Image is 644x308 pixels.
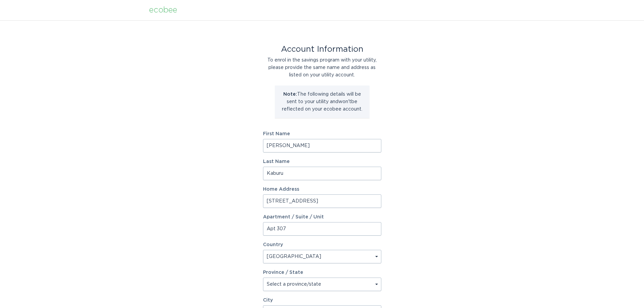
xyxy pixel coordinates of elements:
[280,91,364,113] p: The following details will be sent to your utility and won't be reflected on your ecobee account.
[263,187,381,192] label: Home Address
[149,6,177,14] div: ecobee
[283,92,297,97] strong: Note:
[263,270,303,275] label: Province / State
[263,46,381,53] div: Account Information
[263,242,283,247] label: Country
[263,56,381,79] div: To enrol in the savings program with your utility, please provide the same name and address as li...
[263,132,381,136] label: First Name
[263,159,381,164] label: Last Name
[263,298,381,303] label: City
[263,215,381,219] label: Apartment / Suite / Unit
